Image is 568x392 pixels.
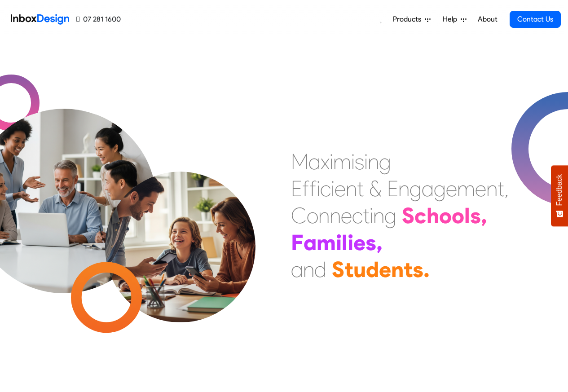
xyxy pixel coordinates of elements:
div: . [423,256,430,283]
a: Help [439,10,470,28]
div: t [357,175,364,202]
div: m [457,175,475,202]
button: Feedback - Show survey [551,165,568,226]
div: o [452,202,464,229]
div: i [330,148,333,175]
div: n [398,175,409,202]
div: m [333,148,351,175]
div: d [314,256,326,283]
div: h [427,202,439,229]
div: f [309,175,317,202]
span: Feedback [555,174,564,206]
div: g [379,148,391,175]
a: About [475,10,500,28]
a: Products [389,10,434,28]
div: n [346,175,357,202]
div: s [365,229,376,256]
div: l [464,202,470,229]
div: l [342,229,348,256]
div: i [331,175,335,202]
div: n [486,175,498,202]
img: parents_with_child.png [86,134,274,322]
div: s [355,148,364,175]
div: a [422,175,434,202]
div: a [291,256,303,283]
div: a [304,229,317,256]
div: a [308,148,321,175]
div: , [481,202,487,229]
div: & [369,175,382,202]
div: o [439,202,452,229]
div: M [291,148,308,175]
div: i [348,229,353,256]
div: g [434,175,446,202]
div: t [498,175,504,202]
div: C [291,202,307,229]
div: , [504,175,509,202]
div: t [404,256,413,283]
div: F [291,229,304,256]
div: E [291,175,302,202]
div: n [303,256,314,283]
div: Maximising Efficient & Engagement, Connecting Schools, Families, and Students. [291,148,509,283]
div: c [352,202,363,229]
div: e [335,175,346,202]
a: Contact Us [510,11,561,28]
div: s [413,256,423,283]
div: t [363,202,370,229]
div: n [373,202,384,229]
div: i [370,202,373,229]
div: e [341,202,352,229]
div: c [414,202,427,229]
div: g [409,175,422,202]
div: i [364,148,368,175]
div: , [376,229,383,256]
div: m [317,229,336,256]
div: u [353,256,366,283]
div: i [336,229,342,256]
div: S [402,202,414,229]
div: n [318,202,330,229]
div: d [366,256,379,283]
a: 07 281 1600 [76,14,121,25]
div: t [344,256,353,283]
div: E [387,175,398,202]
div: i [317,175,320,202]
div: n [368,148,379,175]
div: n [330,202,341,229]
div: n [391,256,404,283]
div: g [384,202,396,229]
div: f [302,175,309,202]
div: o [307,202,318,229]
div: S [332,256,344,283]
div: i [351,148,355,175]
div: s [470,202,481,229]
div: e [353,229,365,256]
div: e [446,175,457,202]
div: e [379,256,391,283]
span: Help [443,14,461,25]
div: e [475,175,486,202]
div: x [321,148,330,175]
span: Products [393,14,425,25]
div: c [320,175,331,202]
